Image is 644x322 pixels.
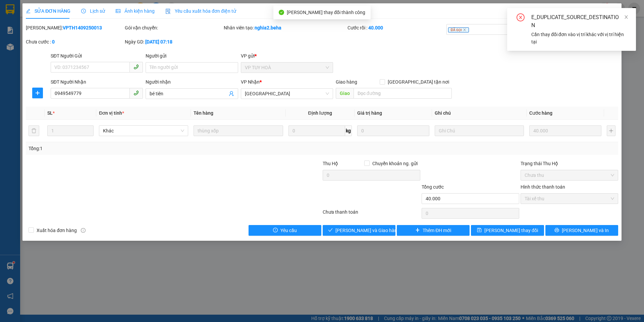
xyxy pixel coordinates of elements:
button: plus [607,125,615,136]
div: Nhân viên tạo: [224,24,346,31]
span: Lịch sử [81,8,105,14]
span: [PERSON_NAME] thay đổi [484,227,538,234]
button: plusThêm ĐH mới [397,225,470,236]
span: user-add [229,91,234,96]
span: check-circle [279,10,284,15]
input: 0 [529,125,601,136]
div: Người nhận [146,78,238,86]
span: VP Nhận [241,79,260,85]
span: close [463,28,466,31]
input: 0 [357,125,429,136]
span: Thu Hộ [323,161,338,166]
div: E_DUPLICATE_SOURCE_DESTINATION [531,13,628,29]
span: Chưa thu [525,170,614,180]
div: Trạng thái Thu Hộ [521,160,618,167]
div: Cần thay đổi đơn vào vị trí khác với vị trí hiện tại [531,31,628,45]
span: plus [415,228,420,233]
b: VPTH1409250013 [63,25,102,30]
label: Hình thức thanh toán [521,184,565,190]
button: Close [603,3,622,22]
span: close-circle [517,13,525,23]
span: [PERSON_NAME] và In [562,227,609,234]
span: picture [116,9,120,13]
button: check[PERSON_NAME] và Giao hàng [323,225,395,236]
span: VP TUY HOÀ [245,63,329,73]
span: SL [47,110,53,116]
span: Yêu cầu xuất hóa đơn điện tử [165,8,236,14]
span: phone [133,64,139,70]
span: [PERSON_NAME] thay đổi thành công [287,10,365,15]
div: [PERSON_NAME]: [26,24,123,31]
b: 40.000 [368,25,383,30]
div: VP gửi [241,52,333,60]
span: Giá trị hàng [357,110,382,116]
span: info-circle [81,228,86,233]
span: edit [26,9,31,13]
span: Chuyển khoản ng. gửi [370,160,420,167]
b: nghia2.beha [255,25,281,30]
div: Người gửi [146,52,238,60]
span: Cước hàng [529,110,552,116]
span: Khác [103,126,184,136]
div: Gói vận chuyển: [125,24,222,31]
span: Tên hàng [194,110,213,116]
button: save[PERSON_NAME] thay đổi [471,225,544,236]
span: ĐẮK LẮK [245,89,329,99]
span: Đơn vị tính [99,110,124,116]
span: [GEOGRAPHIC_DATA] tận nơi [385,78,452,86]
input: VD: Bàn, Ghế [194,125,283,136]
span: Tài xế thu [525,194,614,204]
span: Xuất hóa đơn hàng [34,227,79,234]
span: close [624,15,629,19]
button: printer[PERSON_NAME] và In [545,225,618,236]
span: Thêm ĐH mới [423,227,451,234]
span: clock-circle [81,9,86,13]
div: SĐT Người Gửi [51,52,143,60]
span: Yêu cầu [280,227,297,234]
th: Ghi chú [432,107,527,120]
div: Chưa thanh toán [322,208,421,220]
span: phone [133,90,139,96]
span: save [477,228,482,233]
span: kg [345,125,352,136]
span: exclamation-circle [273,228,278,233]
div: Tổng: 1 [29,145,249,152]
span: [PERSON_NAME] và Giao hàng [335,227,400,234]
b: [DATE] 07:18 [145,39,172,44]
span: Định lượng [308,110,332,116]
span: printer [554,228,559,233]
input: Ghi Chú [435,125,524,136]
span: check [328,228,333,233]
b: 0 [52,39,55,44]
span: Ảnh kiện hàng [116,8,155,14]
span: ĐÃ GỌI [448,27,469,32]
span: Giao hàng [336,79,357,85]
div: Cước rồi : [347,24,445,31]
div: Chưa cước : [26,38,123,45]
button: exclamation-circleYêu cầu [249,225,321,236]
button: delete [29,125,39,136]
div: SĐT Người Nhận [51,78,143,86]
span: Giao [336,88,354,99]
div: Ngày GD: [125,38,222,45]
span: plus [33,90,43,96]
span: SỬA ĐƠN HÀNG [26,8,70,14]
span: Tổng cước [422,184,444,190]
input: Dọc đường [354,88,452,99]
button: plus [32,88,43,98]
img: icon [165,9,171,14]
